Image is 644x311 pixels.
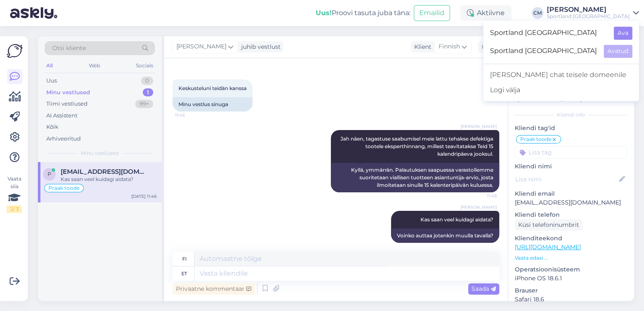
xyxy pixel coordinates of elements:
div: Web [87,60,102,71]
span: Finnish [439,42,460,51]
p: Safari 18.6 [515,295,627,304]
span: Praak toode [48,186,80,191]
div: Kyllä, ymmärrän. Palautuksen saapuessa varastollemme suoritetaan viallisen tuotteen asiantuntija-... [331,163,499,192]
div: AI Assistent [46,112,77,120]
span: 11:48 [465,193,497,199]
span: Kas saan veel kuidagi aidata? [420,216,493,223]
span: [PERSON_NAME] [176,42,226,51]
div: Kõik [46,123,59,131]
div: Klienditugi [478,43,514,51]
span: Keskusteluni teidän kanssa [178,85,247,91]
p: iPhone OS 18.6.1 [515,274,627,283]
div: Küsi telefoninumbrit [515,219,583,231]
div: Vaata siia [7,175,22,213]
p: Kliendi email [515,189,627,198]
div: fi [182,252,186,266]
p: [EMAIL_ADDRESS][DOMAIN_NAME] [515,198,627,207]
div: Aktiivne [460,5,511,21]
div: Arhiveeritud [46,135,81,143]
div: Privaatne kommentaar [173,283,255,295]
div: Sportland [GEOGRAPHIC_DATA] [547,13,630,20]
p: Vaata edasi ... [515,254,627,262]
div: Voinko auttaa jotenkin muulla tavalla? [391,229,499,243]
button: Emailid [414,5,450,21]
button: Ava [614,27,632,40]
div: 99+ [135,100,153,108]
p: Kliendi tag'id [515,124,627,133]
div: Klient [411,43,431,51]
a: [PERSON_NAME] chat teisele domeenile [483,67,639,82]
span: 11:46 [175,112,207,118]
div: 1 [143,88,153,97]
a: [URL][DOMAIN_NAME] [515,243,581,251]
span: [PERSON_NAME] [460,123,497,130]
div: Kas saan veel kuidagi aidata? [61,175,157,183]
div: Kliendi info [515,111,627,119]
div: Proovi tasuta juba täna: [316,8,410,18]
input: Lisa tag [515,146,627,159]
span: p [48,171,51,177]
div: Socials [134,60,155,71]
span: Minu vestlused [81,149,119,157]
div: 2 / 3 [7,205,22,213]
div: [PERSON_NAME] [547,6,630,13]
span: Saada [471,285,496,292]
span: Jah näen, tagastuse saabumisel meie lattu tehakse defektiga tootele eksperthinnang, millest teavi... [341,136,495,157]
span: paulajohannaalanen@gmail.com [61,168,148,175]
span: Praak toode [520,137,551,142]
div: juhib vestlust [238,43,281,51]
p: Kliendi telefon [515,210,627,219]
div: CM [532,7,543,19]
input: Lisa nimi [515,175,617,184]
img: Askly Logo [7,43,23,59]
div: [DATE] 11:46 [131,193,157,199]
div: Logi välja [483,82,639,98]
button: Avatud [604,45,632,58]
div: 0 [141,77,153,85]
span: [PERSON_NAME] [460,204,497,210]
b: Uus! [316,9,332,17]
p: Brauser [515,286,627,295]
p: Klienditeekond [515,234,627,243]
p: Operatsioonisüsteem [515,265,627,274]
div: Tiimi vestlused [46,100,88,108]
span: Sportland [GEOGRAPHIC_DATA] [490,45,597,58]
span: Otsi kliente [52,44,86,53]
span: 11:51 [465,243,497,250]
p: Kliendi nimi [515,162,627,171]
span: Sportland [GEOGRAPHIC_DATA] [490,27,607,40]
a: [PERSON_NAME]Sportland [GEOGRAPHIC_DATA] [547,6,639,20]
div: Minu vestlus sinuga [173,97,253,112]
div: Minu vestlused [46,88,90,97]
div: All [45,60,54,71]
div: Uus [46,77,57,85]
div: et [181,266,187,281]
